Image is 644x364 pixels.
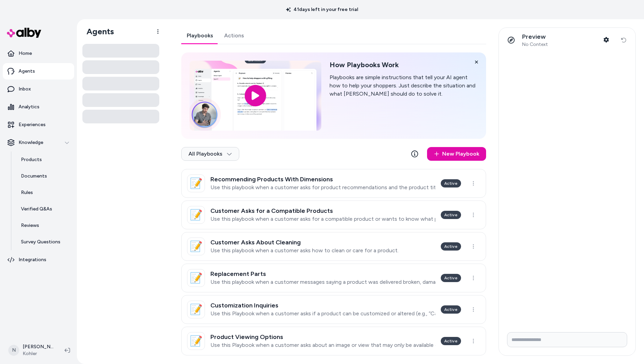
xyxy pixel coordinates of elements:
[187,206,205,224] div: 📝
[21,222,39,229] p: Reviews
[3,134,74,151] button: Knowledge
[181,295,486,324] a: 📝Customization InquiriesUse this Playbook when a customer asks if a product can be customized or ...
[441,179,461,187] div: Active
[181,169,486,198] a: 📝Recommending Products With DimensionsUse this playbook when a customer asks for product recommen...
[14,184,74,201] a: Rules
[210,270,435,277] h3: Replacement Parts
[210,342,435,349] p: Use this Playbook when a customer asks about an image or view that may only be available on the P...
[187,332,205,350] div: 📝
[441,337,461,345] div: Active
[181,201,486,229] a: 📝Customer Asks for a Compatible ProductsUse this playbook when a customer asks for a compatible p...
[81,26,114,37] h1: Agents
[3,99,74,115] a: Analytics
[187,269,205,287] div: 📝
[210,207,435,214] h3: Customer Asks for a Compatible Products
[8,345,19,356] span: N
[3,45,74,62] a: Home
[181,264,486,292] a: 📝Replacement PartsUse this playbook when a customer messages saying a product was delivered broke...
[210,216,435,222] p: Use this playbook when a customer asks for a compatible product or wants to know what products wi...
[427,147,486,161] a: New Playbook
[210,239,399,246] h3: Customer Asks About Cleaning
[181,27,219,44] a: Playbooks
[3,252,74,268] a: Integrations
[14,201,74,217] a: Verified Q&As
[21,156,42,163] p: Products
[23,350,54,357] span: Kohler
[4,339,59,361] button: N[PERSON_NAME]Kohler
[187,301,205,318] div: 📝
[14,217,74,234] a: Reviews
[522,41,548,48] span: No Context
[441,274,461,282] div: Active
[330,61,478,69] h2: How Playbooks Work
[21,173,47,180] p: Documents
[181,327,486,355] a: 📝Product Viewing OptionsUse this Playbook when a customer asks about an image or view that may on...
[441,211,461,219] div: Active
[19,86,31,93] p: Inbox
[3,117,74,133] a: Experiences
[181,232,486,261] a: 📝Customer Asks About CleaningUse this playbook when a customer asks how to clean or care for a pr...
[210,184,435,191] p: Use this playbook when a customer asks for product recommendations and the product titles include...
[21,206,52,213] p: Verified Q&As
[181,147,239,161] button: All Playbooks
[23,343,54,350] p: [PERSON_NAME]
[14,168,74,184] a: Documents
[210,176,435,183] h3: Recommending Products With Dimensions
[7,28,41,38] img: alby Logo
[19,121,46,128] p: Experiences
[14,234,74,250] a: Survey Questions
[19,139,43,146] p: Knowledge
[19,68,35,75] p: Agents
[522,33,548,41] p: Preview
[3,63,74,80] a: Agents
[441,242,461,251] div: Active
[210,247,399,254] p: Use this playbook when a customer asks how to clean or care for a product.
[330,73,478,98] p: Playbooks are simple instructions that tell your AI agent how to help your shoppers. Just describ...
[188,150,232,157] span: All Playbooks
[19,256,46,263] p: Integrations
[19,50,32,57] p: Home
[21,239,60,245] p: Survey Questions
[187,174,205,192] div: 📝
[210,302,435,309] h3: Customization Inquiries
[210,333,435,340] h3: Product Viewing Options
[210,310,435,317] p: Use this Playbook when a customer asks if a product can be customized or altered (e.g., “Can I pe...
[441,305,461,314] div: Active
[219,27,250,44] a: Actions
[21,189,33,196] p: Rules
[282,6,362,13] p: 41 days left in your free trial
[19,104,39,110] p: Analytics
[14,151,74,168] a: Products
[3,81,74,97] a: Inbox
[210,279,435,286] p: Use this playbook when a customer messages saying a product was delivered broken, damaged, or tha...
[187,238,205,255] div: 📝
[507,332,627,347] input: Write your prompt here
